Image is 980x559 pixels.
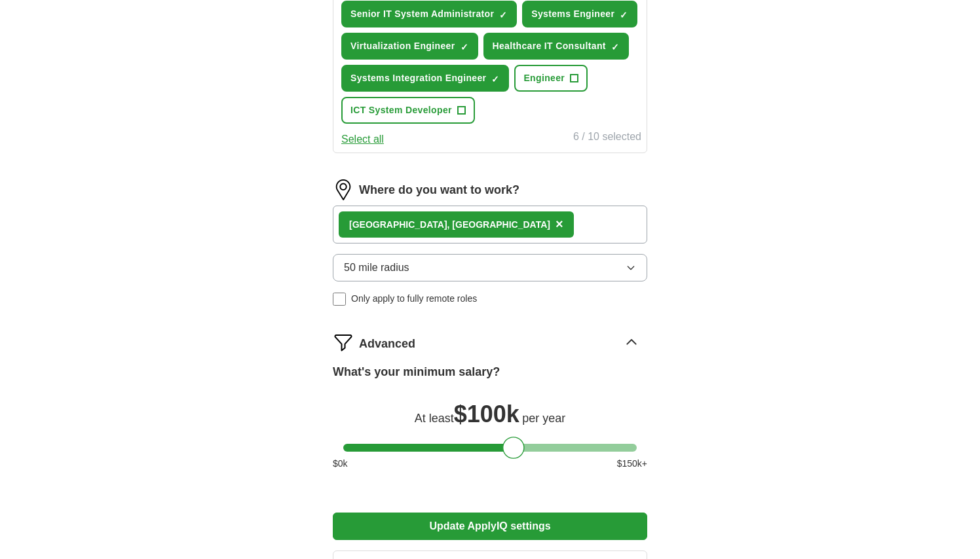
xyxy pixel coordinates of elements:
[341,132,384,147] button: Select all
[483,33,629,60] button: Healthcare IT Consultant✓
[359,181,519,199] label: Where do you want to work?
[333,293,346,306] input: Only apply to fully remote roles
[333,179,354,200] img: location.png
[333,254,647,281] button: 50 mile radius
[333,332,354,353] img: filter
[522,412,565,425] span: per year
[499,10,507,20] span: ✓
[556,215,563,234] button: ×
[620,10,628,20] span: ✓
[531,7,614,21] span: Systems Engineer
[350,103,452,117] span: ICT System Developer
[461,42,468,52] span: ✓
[556,217,563,231] span: ×
[351,292,477,306] span: Only apply to fully remote roles
[341,33,478,60] button: Virtualization Engineer✓
[333,363,500,381] label: What's your minimum salary?
[344,260,409,276] span: 50 mile radius
[350,39,455,53] span: Virtualization Engineer
[617,457,647,471] span: $ 150 k+
[350,71,486,85] span: Systems Integration Engineer
[514,65,588,92] button: Engineer
[359,335,415,353] span: Advanced
[522,1,637,27] button: Systems Engineer✓
[341,65,509,92] button: Systems Integration Engineer✓
[491,74,499,84] span: ✓
[415,412,454,425] span: At least
[573,129,641,147] div: 6 / 10 selected
[523,71,565,85] span: Engineer
[611,42,619,52] span: ✓
[349,218,550,232] div: [GEOGRAPHIC_DATA], [GEOGRAPHIC_DATA]
[454,401,519,427] span: $ 100k
[333,457,348,471] span: $ 0 k
[350,7,494,21] span: Senior IT System Administrator
[333,513,647,540] button: Update ApplyIQ settings
[341,1,517,27] button: Senior IT System Administrator✓
[493,39,606,53] span: Healthcare IT Consultant
[341,97,475,124] button: ICT System Developer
